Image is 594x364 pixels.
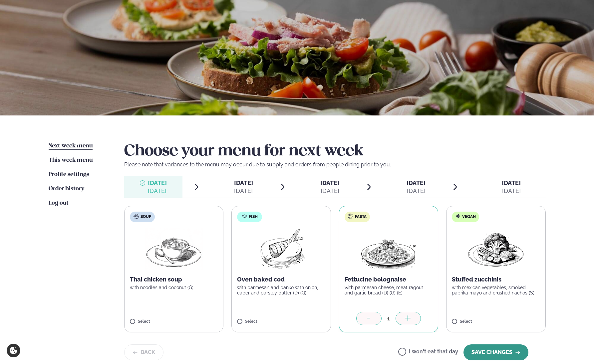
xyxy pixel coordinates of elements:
img: soup.svg [134,214,139,219]
span: Fish [249,214,258,220]
img: Soup.png [145,228,203,270]
a: Profile settings [49,171,89,179]
h2: Choose your menu for next week [124,142,546,161]
p: with parmesan and panko with onion, caper and parsley butter (D) (G) [237,285,325,295]
span: [DATE] [234,179,253,186]
button: Back [124,344,163,360]
span: Profile settings [49,172,89,177]
p: Fettucine bolognaise [345,275,433,283]
span: Order history [49,186,84,192]
span: [DATE] [148,179,167,186]
span: Pasta [355,214,367,220]
p: with mexican vegetables, smoked paprika mayo and crushed nachos (S) [452,285,540,295]
div: [DATE] [407,187,426,195]
span: [DATE] [502,179,521,186]
div: [DATE] [234,187,253,195]
p: Oven baked cod [237,275,325,283]
span: Log out [49,200,69,206]
span: Next week menu [49,143,93,149]
button: SAVE CHANGES [463,344,528,360]
div: [DATE] [148,187,167,195]
a: Order history [49,185,84,193]
span: [DATE] [407,179,426,186]
img: Vegan.png [466,228,525,270]
a: This week menu [49,156,93,164]
a: Next week menu [49,142,93,150]
img: pasta.svg [348,214,353,219]
p: with parmesan cheese, meat ragout and garlic bread (D) (G) (E) [345,285,433,295]
a: Cookie settings [7,344,20,357]
img: Vegan.svg [455,214,460,219]
img: fish.svg [242,214,247,219]
p: Stuffed zucchinis [452,275,540,283]
p: Thai chicken soup [130,275,218,283]
p: Please note that variances to the menu may occur due to supply and orders from people dining prio... [124,161,546,169]
img: Spagetti.png [359,228,418,270]
div: 1 [382,315,396,322]
span: This week menu [49,157,93,163]
img: Fish.png [252,228,311,270]
p: with noodles and coconut (G) [130,285,218,290]
div: [DATE] [502,187,521,195]
span: Soup [141,214,151,220]
div: [DATE] [320,187,339,195]
span: Vegan [462,214,476,220]
a: Log out [49,199,69,207]
span: [DATE] [320,179,339,186]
